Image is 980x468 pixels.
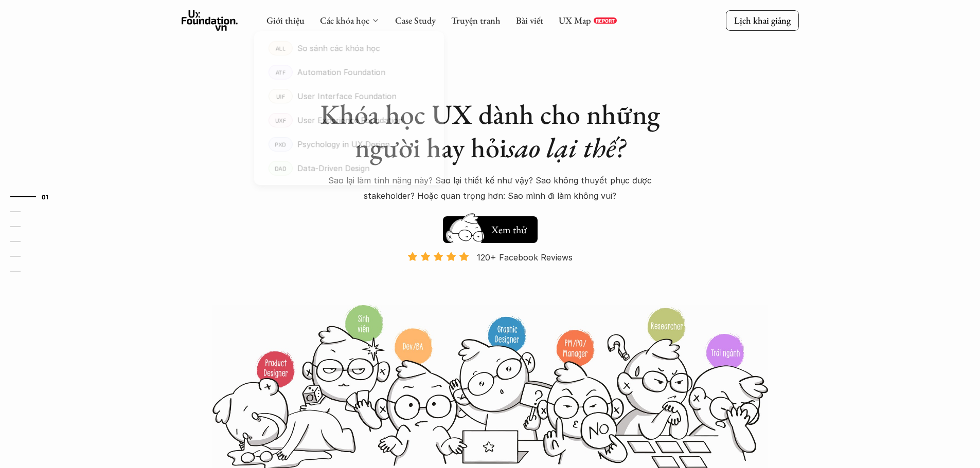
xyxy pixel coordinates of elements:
[734,14,791,26] p: Lịch khai giảng
[594,17,617,24] a: REPORT
[451,14,501,26] a: Truyện tranh
[42,193,49,200] strong: 01
[266,14,305,26] a: Giới thiệu
[559,14,591,26] a: UX Map
[491,222,529,237] h5: Xem thử
[726,10,799,30] a: Lịch khai giảng
[596,17,615,24] p: REPORT
[274,165,286,172] p: DAD
[254,156,443,180] a: DADData-Driven Design
[10,191,59,203] a: 01
[275,141,286,147] p: PXD
[477,250,573,265] p: 120+ Facebook Reviews
[254,36,443,60] a: ALLSo sánh các khóa học
[297,161,369,175] p: Data-Driven Design
[320,14,369,26] a: Các khóa học
[516,14,543,26] a: Bài viết
[276,93,285,100] p: UIF
[275,117,286,123] p: UXF
[254,84,443,108] a: UIFUser Interface Foundation
[275,69,285,76] p: ATF
[310,98,670,164] h1: Khóa học UX dành cho những người hay hỏi
[297,137,390,152] p: Psychology in UX Design
[254,60,443,84] a: ATFAutomation Foundation
[399,251,582,303] a: 120+ Facebook Reviews
[443,211,538,243] a: Xem thử
[297,89,397,103] p: User Interface Foundation
[297,41,380,55] p: So sánh các khóa học
[297,65,385,79] p: Automation Foundation
[275,45,285,51] p: ALL
[310,173,670,204] p: Sao lại làm tính năng này? Sao lại thiết kế như vậy? Sao không thuyết phục được stakeholder? Hoặc...
[507,129,625,165] em: sao lại thế?
[254,132,443,156] a: PXDPsychology in UX Design
[297,113,403,127] p: User Experience Foundation
[254,108,443,133] a: UXFUser Experience Foundation
[395,14,436,26] a: Case Study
